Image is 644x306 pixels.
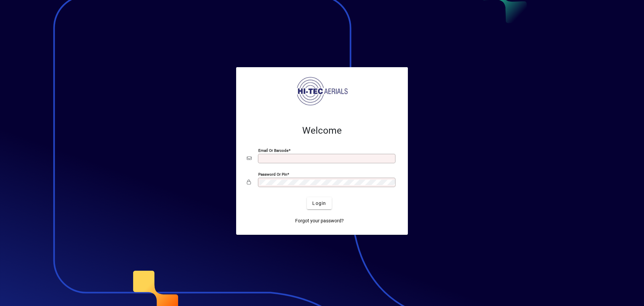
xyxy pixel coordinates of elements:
span: Forgot your password? [295,217,344,224]
a: Forgot your password? [292,215,346,227]
h2: Welcome [247,125,397,136]
button: Login [307,197,331,209]
span: Login [312,200,326,207]
mat-label: Email or Barcode [258,148,288,153]
mat-label: Password or Pin [258,172,287,177]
